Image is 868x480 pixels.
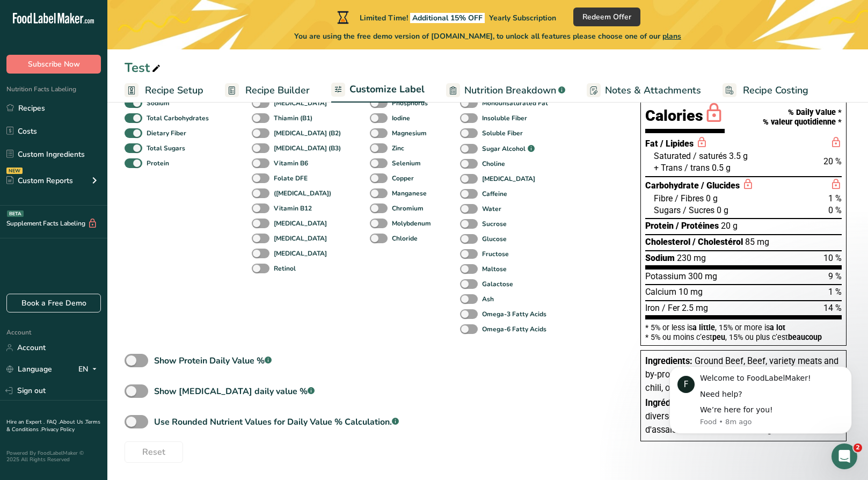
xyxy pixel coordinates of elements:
div: % Daily Value * % valeur quotidienne * [763,108,842,127]
span: Yearly Subscription [489,13,556,23]
b: Retinol [274,264,296,273]
b: Galactose [482,279,513,289]
span: Reset [142,446,165,459]
span: Cholesterol [645,237,690,247]
b: Molybdenum [392,219,431,228]
span: Saturated [654,151,691,161]
span: + Trans [654,163,682,173]
b: [MEDICAL_DATA] [274,234,327,243]
span: 10 % [823,253,842,263]
span: Ingredients: [645,356,692,366]
span: Recipe Setup [145,83,203,98]
span: Recipe Builder [245,83,310,98]
span: 20 % [823,156,842,166]
a: Customize Label [331,77,425,103]
section: * 5% or less is , 15% or more is [645,319,842,341]
b: Sodium [147,98,170,108]
span: / Glucides [701,180,740,191]
span: Iron [645,303,660,313]
b: Iodine [392,113,410,123]
div: Powered By FoodLabelMaker © 2025 All Rights Reserved [6,450,101,463]
span: Fibre [654,193,673,203]
b: Omega-6 Fatty Acids [482,324,546,334]
span: 0 g [717,205,728,215]
span: 10 mg [679,287,703,297]
b: Dietary Fiber [147,128,186,138]
span: / Lipides [660,139,694,149]
b: Total Sugars [147,143,185,153]
b: Protein [147,158,169,168]
b: Soluble Fiber [482,128,523,138]
span: 85 mg [745,237,769,247]
span: 0.5 g [712,163,731,173]
b: [MEDICAL_DATA] [274,219,327,228]
iframe: Intercom notifications message [653,350,868,451]
b: Sucrose [482,219,507,229]
div: Test [125,58,163,77]
b: Copper [392,173,414,183]
span: a little [692,323,715,332]
a: FAQ . [47,418,60,426]
a: Terms & Conditions . [6,418,100,433]
b: Choline [482,159,505,169]
div: NEW [6,168,23,174]
b: Chloride [392,234,418,243]
b: Monounsaturated Fat [482,98,548,108]
span: 20 g [721,221,738,231]
span: Additional 15% OFF [410,13,485,23]
span: 2 [854,443,862,452]
a: Recipe Costing [723,78,808,103]
b: Thiamin (B1) [274,113,312,123]
b: Insoluble Fiber [482,113,527,123]
b: Selenium [392,158,421,168]
button: Reset [125,441,183,463]
b: [MEDICAL_DATA] [274,249,327,258]
span: 1 % [828,193,842,203]
span: 230 mg [677,253,706,263]
div: Show Protein Daily Value % [154,354,272,367]
b: Folate DFE [274,173,308,183]
b: Caffeine [482,189,507,199]
div: Use Rounded Nutrient Values for Daily Value % Calculation. [154,416,399,428]
span: 14 % [823,303,842,313]
span: You are using the free demo version of [DOMAIN_NAME], to unlock all features please choose one of... [294,31,681,42]
span: Redeem Offer [582,11,631,23]
span: Notes & Attachments [605,83,701,98]
b: [MEDICAL_DATA] [482,174,535,184]
b: Vitamin B12 [274,203,312,213]
span: Potassium [645,271,686,281]
span: beaucoup [788,333,822,341]
b: ([MEDICAL_DATA]) [274,188,331,198]
b: Water [482,204,501,214]
span: 1 % [828,287,842,297]
a: Nutrition Breakdown [446,78,565,103]
span: Sugars [654,205,681,215]
span: plans [662,31,681,41]
span: 3.5 g [729,151,748,161]
a: Notes & Attachments [587,78,701,103]
b: Total Carbohydrates [147,113,209,123]
b: Magnesium [392,128,427,138]
b: Zinc [392,143,404,153]
b: Manganese [392,188,427,198]
span: Subscribe Now [28,59,80,70]
span: Carbohydrate [645,180,699,191]
b: Glucose [482,234,507,244]
b: Sugar Alcohol [482,144,526,154]
span: 9 % [828,271,842,281]
b: Fructose [482,249,509,259]
b: [MEDICAL_DATA] (B2) [274,128,341,138]
a: Language [6,360,52,379]
span: Ingrédients: [645,398,692,408]
button: Subscribe Now [6,55,101,74]
span: 300 mg [688,271,717,281]
span: / trans [684,163,710,173]
span: / Cholestérol [692,237,743,247]
div: EN [78,363,101,376]
a: Recipe Builder [225,78,310,103]
span: a lot [770,323,785,332]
